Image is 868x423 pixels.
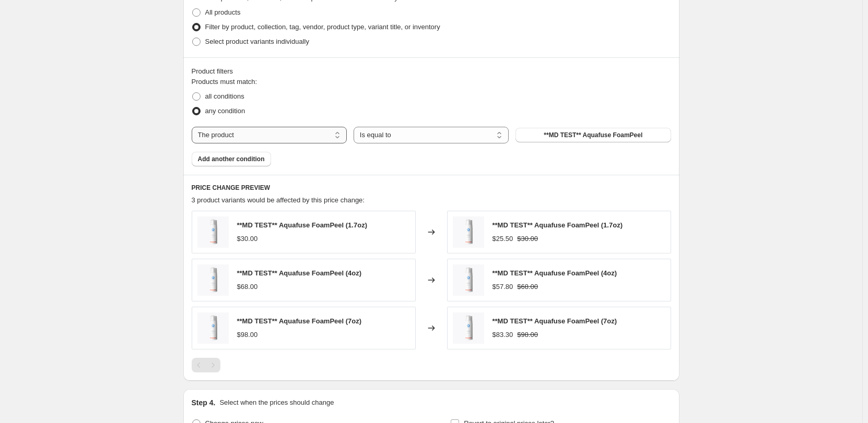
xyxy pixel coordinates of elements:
[517,330,538,340] strike: $98.00
[237,330,258,340] div: $98.00
[453,216,484,248] img: 1S-0082025-AFFP-PDP-1600X1600-REV080825_80x.jpg
[197,264,229,296] img: 1S-0082025-AFFP-PDP-1600X1600-REV080825_80x.jpg
[237,269,362,277] span: **MD TEST** Aquafuse FoamPeel (4oz)
[544,131,642,139] span: **MD TEST** Aquafuse FoamPeel
[515,128,671,142] button: **MD TEST** Aquafuse FoamPeel
[492,234,513,244] div: $25.50
[205,107,245,115] span: any condition
[517,282,538,292] strike: $68.00
[205,92,244,100] span: all conditions
[237,234,258,244] div: $30.00
[198,155,265,163] span: Add another condition
[197,216,229,248] img: 1S-0082025-AFFP-PDP-1600X1600-REV080825_80x.jpg
[453,264,484,296] img: 1S-0082025-AFFP-PDP-1600X1600-REV080825_80x.jpg
[192,184,671,192] h6: PRICE CHANGE PREVIEW
[192,152,271,166] button: Add another condition
[492,282,513,292] div: $57.80
[237,221,367,229] span: **MD TEST** Aquafuse FoamPeel (1.7oz)
[197,312,229,344] img: 1S-0082025-AFFP-PDP-1600X1600-REV080825_80x.jpg
[205,38,309,45] span: Select product variants individually
[237,282,258,292] div: $68.00
[219,397,334,408] p: Select when the prices should change
[237,317,362,325] span: **MD TEST** Aquafuse FoamPeel (7oz)
[192,358,220,372] nav: Pagination
[492,330,513,340] div: $83.30
[192,66,671,77] div: Product filters
[492,221,623,229] span: **MD TEST** Aquafuse FoamPeel (1.7oz)
[192,196,365,204] span: 3 product variants would be affected by this price change:
[192,397,216,408] h2: Step 4.
[453,312,484,344] img: 1S-0082025-AFFP-PDP-1600X1600-REV080825_80x.jpg
[517,234,538,244] strike: $30.00
[205,8,241,16] span: All products
[492,317,617,325] span: **MD TEST** Aquafuse FoamPeel (7oz)
[192,78,257,86] span: Products must match:
[205,23,440,31] span: Filter by product, collection, tag, vendor, product type, variant title, or inventory
[492,269,617,277] span: **MD TEST** Aquafuse FoamPeel (4oz)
